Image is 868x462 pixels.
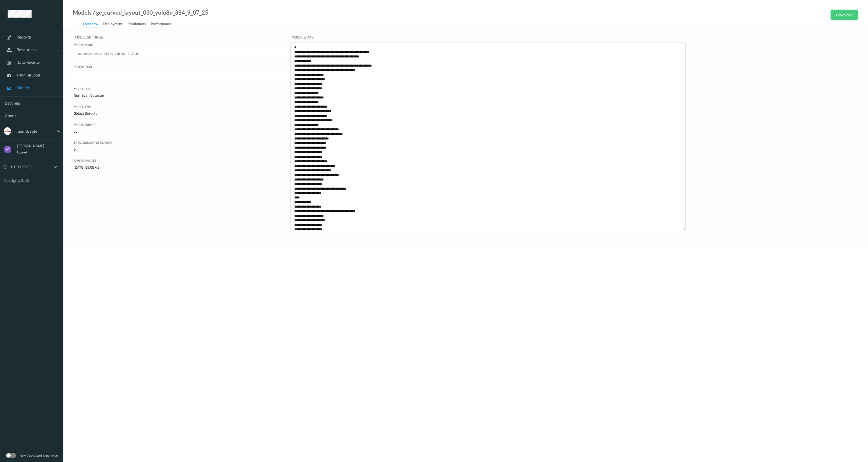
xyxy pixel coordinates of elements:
[290,33,858,42] p: Model Stats
[103,21,122,28] div: Deployment
[151,21,177,28] a: Performance
[74,165,287,170] p: [DATE] 09:08:43
[73,10,92,15] a: Models
[831,10,858,20] button: Download
[74,111,287,116] p: Object Detector
[74,86,287,91] label: Model Role
[128,21,151,28] a: Predictions
[128,21,146,28] div: Predictions
[103,21,128,28] a: Deployment
[74,147,287,152] p: 0
[74,42,287,47] label: Model name
[74,33,287,42] p: Model Settings
[151,21,172,28] div: Performance
[74,93,287,98] p: Non-Scan Detector
[74,158,287,163] label: Saved On (UTC)
[74,129,287,134] p: pt
[74,64,287,69] label: Description
[74,140,287,145] label: Total number of classes
[83,21,98,28] div: Overview
[92,10,208,15] div: / ge_curved_layout_030_yolo8n_384_9_07_25
[74,122,287,127] label: Model Format
[83,21,103,28] a: Overview
[74,104,287,109] label: Model Type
